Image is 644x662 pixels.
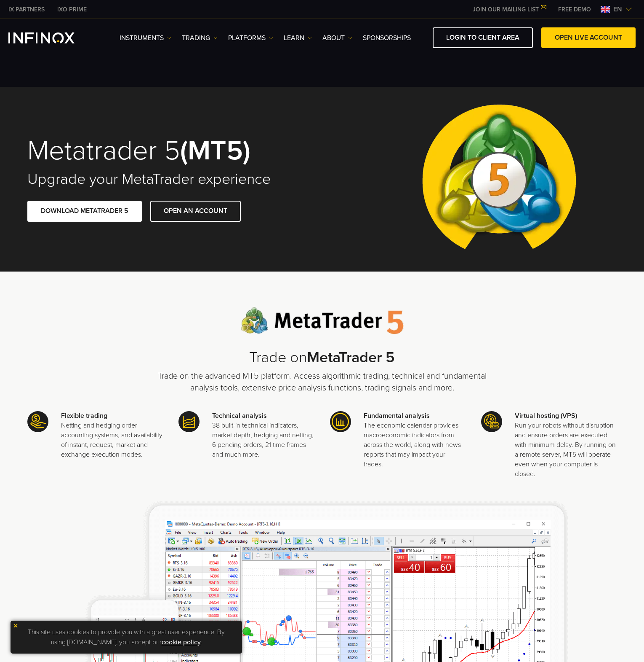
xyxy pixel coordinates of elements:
a: TRADING [182,33,218,43]
a: OPEN AN ACCOUNT [150,201,241,221]
p: 38 built-in technical indicators, market depth, hedging and netting, 6 pending orders, 21 time fr... [212,421,314,460]
a: Learn [284,33,312,43]
a: PLATFORMS [228,33,273,43]
p: The economic calendar provides macroeconomic indicators from across the world, along with news re... [364,421,466,469]
img: Meta Trader 5 logo [241,307,404,334]
p: Run your robots without disruption and ensure orders are executed with minimum delay. By running ... [515,421,617,479]
a: INFINOX [2,5,51,14]
span: en [610,4,625,14]
strong: Flexible trading [61,412,107,420]
strong: Fundamental analysis [364,412,430,420]
h2: Trade on [154,349,490,367]
p: Netting and hedging order accounting systems, and availability of instant, request, market and ex... [61,421,163,460]
a: SPONSORSHIPS [363,33,411,43]
img: Meta Trader 5 icon [330,411,351,432]
img: Meta Trader 5 icon [178,411,200,432]
img: Meta Trader 5 [415,87,583,272]
a: JOIN OUR MAILING LIST [466,6,552,13]
img: yellow close icon [13,623,19,629]
img: Meta Trader 5 icon [27,411,48,432]
strong: (MT5) [180,134,250,167]
a: ABOUT [322,33,352,43]
strong: MetaTrader 5 [307,348,395,366]
a: DOWNLOAD METATRADER 5 [27,201,142,221]
a: OPEN LIVE ACCOUNT [541,27,636,48]
img: Meta Trader 5 icon [481,411,502,432]
h1: Metatrader 5 [27,137,310,165]
p: This site uses cookies to provide you with a great user experience. By using [DOMAIN_NAME], you a... [15,625,238,649]
a: INFINOX [51,5,93,14]
a: cookie policy [162,638,201,646]
p: Trade on the advanced MT5 platform. Access algorithmic trading, technical and fundamental analysi... [154,370,490,394]
a: INFINOX Logo [8,32,94,43]
a: Instruments [120,33,171,43]
h2: Upgrade your MetaTrader experience [27,170,310,188]
strong: Technical analysis [212,412,267,420]
a: INFINOX MENU [552,5,597,14]
strong: Virtual hosting (VPS) [515,412,577,420]
a: LOGIN TO CLIENT AREA [433,27,533,48]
